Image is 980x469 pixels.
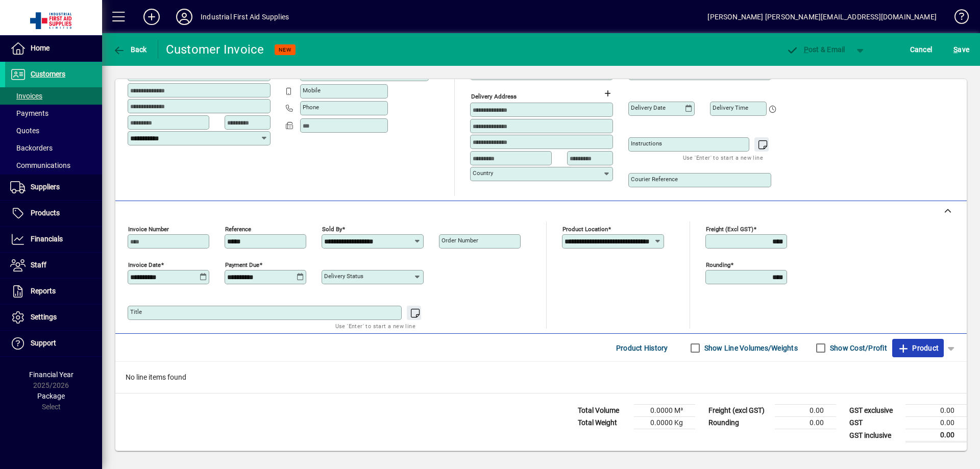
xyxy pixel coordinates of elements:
mat-label: Title [130,308,142,315]
a: Reports [5,279,102,304]
mat-hint: Use 'Enter' to start a new line [683,152,763,163]
span: ave [953,41,969,58]
a: Invoices [5,87,102,105]
td: 0.0000 M³ [634,405,695,417]
a: Home [5,36,102,61]
mat-label: Payment due [225,261,259,268]
span: Settings [31,313,57,321]
label: Show Line Volumes/Weights [702,343,798,353]
button: Post & Email [781,40,850,59]
button: Cancel [908,40,935,59]
mat-label: Rounding [706,261,730,268]
mat-label: Courier Reference [631,176,678,183]
a: Knowledge Base [947,2,967,35]
button: Add [135,8,168,26]
mat-label: Product location [562,226,608,233]
span: P [804,45,808,54]
span: ost & Email [786,45,845,54]
td: Freight (excl GST) [703,405,775,417]
td: Rounding [703,417,775,429]
a: Quotes [5,122,102,139]
mat-label: Order number [442,237,478,244]
mat-label: Delivery time [713,104,748,111]
span: Suppliers [31,183,60,191]
mat-hint: Use 'Enter' to start a new line [335,320,415,332]
div: [PERSON_NAME] [PERSON_NAME][EMAIL_ADDRESS][DOMAIN_NAME] [707,9,937,25]
a: Products [5,201,102,226]
button: Save [951,40,972,59]
mat-label: Delivery date [631,104,666,111]
span: NEW [279,46,291,53]
td: 0.00 [905,405,967,417]
mat-label: Reference [225,226,251,233]
td: 0.00 [775,405,836,417]
td: GST [844,417,905,429]
button: Back [110,40,150,59]
span: Support [31,339,56,347]
td: 0.00 [905,417,967,429]
mat-label: Instructions [631,140,662,147]
td: 0.0000 Kg [634,417,695,429]
mat-label: Invoice date [128,261,161,268]
span: Reports [31,287,56,295]
mat-label: Country [473,169,493,177]
button: Product History [612,339,672,357]
a: Settings [5,305,102,330]
button: Product [892,339,944,357]
span: Products [31,209,60,217]
span: Home [31,44,50,52]
a: Support [5,331,102,356]
button: Choose address [599,85,616,102]
a: Suppliers [5,175,102,200]
mat-label: Freight (excl GST) [706,226,753,233]
span: Package [37,392,65,400]
a: Communications [5,157,102,174]
a: Backorders [5,139,102,157]
td: GST inclusive [844,429,905,442]
td: GST exclusive [844,405,905,417]
mat-label: Sold by [322,226,342,233]
span: Financial Year [29,371,73,379]
span: Backorders [10,144,53,152]
button: Profile [168,8,201,26]
span: Communications [10,161,70,169]
mat-label: Invoice number [128,226,169,233]
td: 0.00 [905,429,967,442]
span: Staff [31,261,46,269]
div: Industrial First Aid Supplies [201,9,289,25]
mat-label: Phone [303,104,319,111]
td: Total Weight [573,417,634,429]
div: No line items found [115,362,967,393]
a: Staff [5,253,102,278]
mat-label: Delivery status [324,273,363,280]
span: Invoices [10,92,42,100]
span: Financials [31,235,63,243]
app-page-header-button: Back [102,40,158,59]
td: 0.00 [775,417,836,429]
span: Product History [616,340,668,356]
label: Show Cost/Profit [828,343,887,353]
a: Payments [5,105,102,122]
span: Customers [31,70,65,78]
mat-label: Mobile [303,87,321,94]
td: Total Volume [573,405,634,417]
a: Financials [5,227,102,252]
div: Customer Invoice [166,41,264,58]
span: Quotes [10,127,39,135]
span: Back [113,45,147,54]
span: Product [897,340,939,356]
span: Cancel [910,41,933,58]
span: S [953,45,958,54]
span: Payments [10,109,48,117]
